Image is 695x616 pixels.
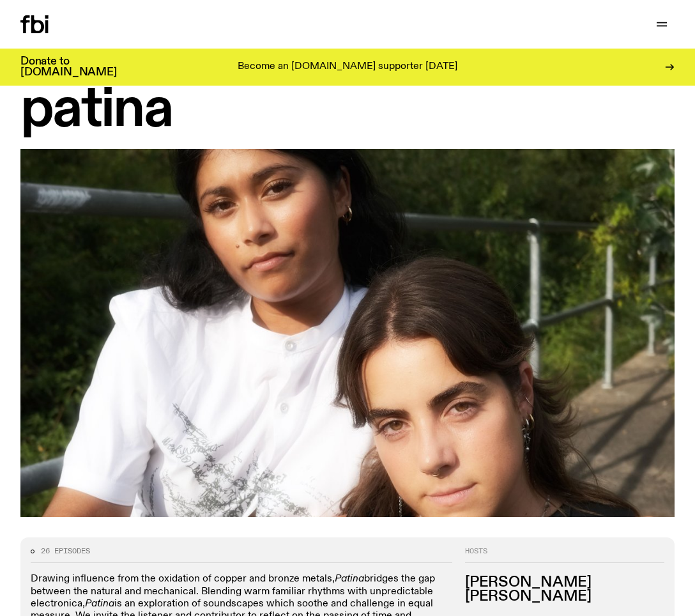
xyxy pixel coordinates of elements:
h3: [PERSON_NAME] [465,590,664,604]
span: 26 episodes [41,548,90,555]
h1: patina [20,84,675,136]
h3: [PERSON_NAME] [465,576,664,590]
h3: Donate to [DOMAIN_NAME] [20,56,117,78]
em: Patina [335,574,364,584]
h2: Hosts [465,548,664,563]
em: Patina [85,599,114,609]
p: Become an [DOMAIN_NAME] supporter [DATE] [238,61,457,73]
